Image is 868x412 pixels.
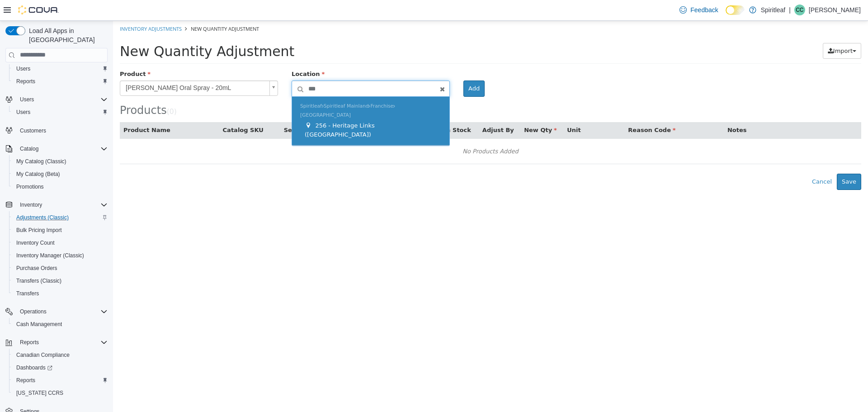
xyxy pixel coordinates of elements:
[13,169,64,180] a: My Catalog (Beta)
[13,388,67,398] a: [US_STATE] CCRS
[7,50,38,57] span: Product
[9,287,111,300] button: Transfers
[16,109,30,116] span: Users
[16,125,50,136] a: Customers
[13,63,108,74] span: Users
[16,290,39,297] span: Transfers
[7,83,54,96] span: Products
[9,387,111,399] button: [US_STATE] CCRS
[694,153,724,169] button: Cancel
[16,143,42,154] button: Catalog
[16,239,55,246] span: Inventory Count
[16,277,61,284] span: Transfers (Classic)
[179,50,212,57] span: Location
[16,94,108,105] span: Users
[16,306,108,317] span: Operations
[726,5,745,15] input: Dark Mode
[171,105,254,114] button: Serial / Package Number
[9,180,111,193] button: Promotions
[16,78,35,85] span: Reports
[25,26,108,44] span: Load All Apps in [GEOGRAPHIC_DATA]
[9,62,111,75] button: Users
[794,5,805,15] div: Courtney C
[16,364,52,371] span: Dashboards
[16,183,44,190] span: Promotions
[515,106,562,113] span: Reason Code
[614,105,635,114] button: Notes
[13,263,61,274] a: Purchase Orders
[13,212,72,223] a: Adjustments (Classic)
[350,60,372,76] button: Add
[9,168,111,180] button: My Catalog (Beta)
[13,288,108,299] span: Transfers
[13,319,66,330] a: Cash Management
[7,60,165,75] a: [PERSON_NAME] Oral Spray - 20mL
[369,105,403,114] button: Adjust By
[2,93,111,106] button: Users
[13,225,66,236] a: Bulk Pricing Import
[13,350,73,360] a: Canadian Compliance
[16,214,69,221] span: Adjustments (Classic)
[710,22,748,38] button: Import
[16,170,60,178] span: My Catalog (Beta)
[809,5,861,15] p: [PERSON_NAME]
[13,350,108,360] span: Canadian Compliance
[20,339,39,346] span: Reports
[13,76,108,87] span: Reports
[7,60,153,75] span: [PERSON_NAME] Oral Spray - 20mL
[2,199,111,211] button: Inventory
[9,361,111,374] a: Dashboards
[9,275,111,287] button: Transfers (Classic)
[16,125,108,136] span: Customers
[13,388,108,398] span: Washington CCRS
[16,227,62,234] span: Bulk Pricing Import
[187,82,282,97] span: Spiritleaf Spiritleaf Mainland Franchise [GEOGRAPHIC_DATA]
[13,375,108,386] span: Reports
[16,377,35,384] span: Reports
[789,5,791,15] p: |
[16,351,70,359] span: Canadian Compliance
[724,153,748,169] button: Save
[9,262,111,275] button: Purchase Orders
[20,127,46,134] span: Customers
[16,252,84,259] span: Inventory Manager (Classic)
[9,75,111,88] button: Reports
[9,211,111,224] button: Adjustments (Classic)
[20,145,38,152] span: Catalog
[13,263,108,274] span: Purchase Orders
[454,105,469,114] button: Unit
[16,158,66,165] span: My Catalog (Classic)
[16,199,108,210] span: Inventory
[13,63,34,74] a: Users
[9,374,111,387] button: Reports
[796,5,803,15] span: CC
[13,107,34,118] a: Users
[18,5,59,14] img: Cova
[192,101,262,117] span: 256 - Heritage Links ([GEOGRAPHIC_DATA])
[13,250,108,261] span: Inventory Manager (Classic)
[7,23,181,38] span: New Quantity Adjustment
[7,5,69,11] a: Inventory Adjustments
[16,337,108,348] span: Reports
[13,319,108,330] span: Cash Management
[13,181,47,192] a: Promotions
[761,5,785,15] p: Spiritleaf
[16,306,50,317] button: Operations
[13,156,108,167] span: My Catalog (Classic)
[16,94,38,105] button: Users
[411,106,444,113] span: New Qty
[9,237,111,249] button: Inventory Count
[2,124,111,137] button: Customers
[13,237,58,248] a: Inventory Count
[13,107,108,118] span: Users
[690,5,718,14] span: Feedback
[13,275,108,286] span: Transfers (Classic)
[20,96,34,103] span: Users
[9,224,111,237] button: Bulk Pricing Import
[13,181,108,192] span: Promotions
[16,265,57,272] span: Purchase Orders
[13,362,56,373] a: Dashboards
[726,15,726,15] span: Dark Mode
[9,249,111,262] button: Inventory Manager (Classic)
[13,156,70,167] a: My Catalog (Classic)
